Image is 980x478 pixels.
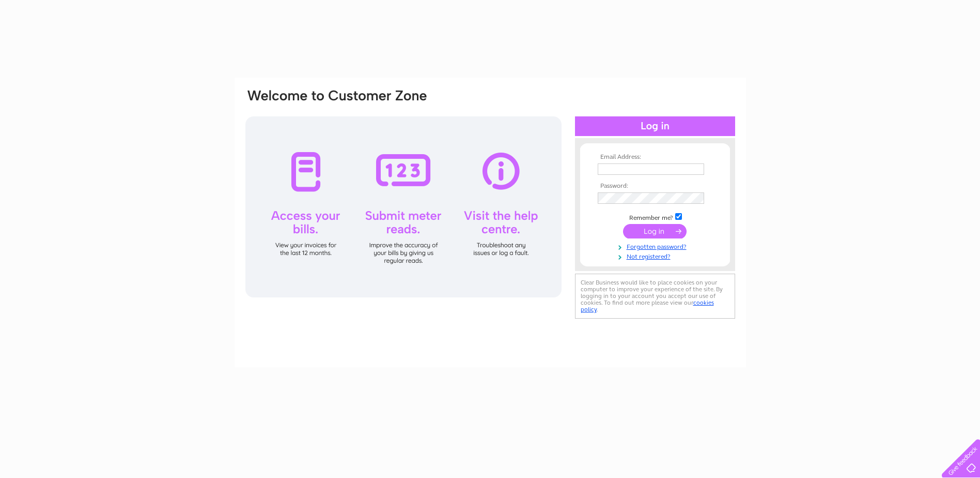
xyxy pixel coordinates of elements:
[595,154,715,161] th: Email Address:
[581,299,714,313] a: cookies policy
[575,274,735,319] div: Clear Business would like to place cookies on your computer to improve your experience of the sit...
[598,241,715,251] a: Forgotten password?
[623,224,687,238] input: Submit
[595,183,715,190] th: Password:
[598,251,715,261] a: Not registered?
[595,212,715,222] td: Remember me?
